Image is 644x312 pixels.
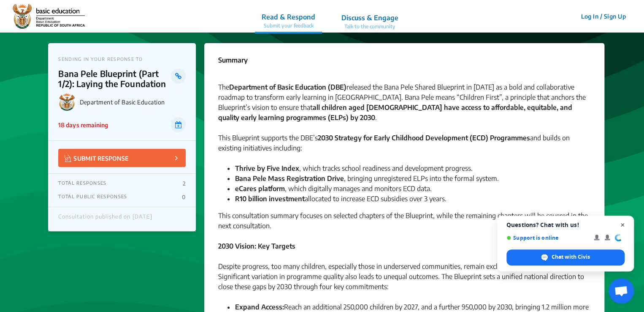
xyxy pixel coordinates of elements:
p: 18 days remaining [58,120,108,129]
li: , which tracks school readiness and development progress. [235,163,590,173]
p: Talk to the community [341,23,398,30]
p: Submit your feedback [262,22,315,30]
p: 0 [182,194,186,200]
div: This Blueprint supports the DBE’s and builds on existing initiatives including: [218,133,590,163]
span: Support is online [506,235,588,241]
div: The released the Bana Pele Shared Blueprint in [DATE] as a bold and collaborative roadmap to tran... [218,82,590,133]
div: This consultation summary focuses on selected chapters of the Blueprint, while the remaining chap... [218,211,590,241]
strong: 2030 Vision: Key Targets [218,242,295,250]
strong: all children aged [DEMOGRAPHIC_DATA] have access to affordable, equitable, and quality early lear... [218,103,572,122]
img: r3bhv9o7vttlwasn7lg2llmba4yf [13,4,85,29]
span: Close chat [617,220,628,230]
p: Department of Basic Education [79,99,186,106]
img: Vector.jpg [65,155,71,162]
div: Chat with Civis [506,249,625,265]
span: Chat with Civis [552,253,590,261]
button: Log In / Sign Up [575,10,631,23]
span: Questions? Chat with us! [506,222,625,228]
strong: 2030 Strategy for Early Childhood Development (ECD) Programmes [317,134,530,142]
p: SUBMIT RESPONSE [65,153,128,163]
li: , bringing unregistered ELPs into the formal system. [235,173,590,183]
p: Discuss & Engage [341,13,398,23]
strong: eCares platform [235,184,284,193]
strong: Thrive by Five Index [235,164,299,172]
li: allocated to increase ECD subsidies over 3 years. [235,194,590,204]
p: Read & Respond [262,12,315,22]
p: SENDING IN YOUR RESPONSE TO [58,56,186,62]
li: , which digitally manages and monitors ECD data. [235,183,590,194]
div: Open chat [609,278,634,304]
strong: Expand Access: [235,303,284,311]
div: Consultation published on [DATE] [58,213,152,224]
p: Bana Pele Blueprint (Part 1/2): Laying the Foundation [58,68,171,89]
strong: Bana Pele Mass Registration Drive [235,174,344,183]
div: Despite progress, too many children, especially those in underserved communities, remain excluded... [218,261,590,302]
p: TOTAL PUBLIC RESPONSES [58,194,127,200]
strong: R10 billion [235,194,267,203]
strong: investment [268,194,304,203]
p: TOTAL RESPONSES [58,180,106,187]
strong: Department of Basic Education (DBE) [229,83,346,91]
p: 2 [183,180,186,187]
img: Department of Basic Education logo [58,93,76,111]
button: SUBMIT RESPONSE [58,149,186,167]
p: Summary [218,55,247,65]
